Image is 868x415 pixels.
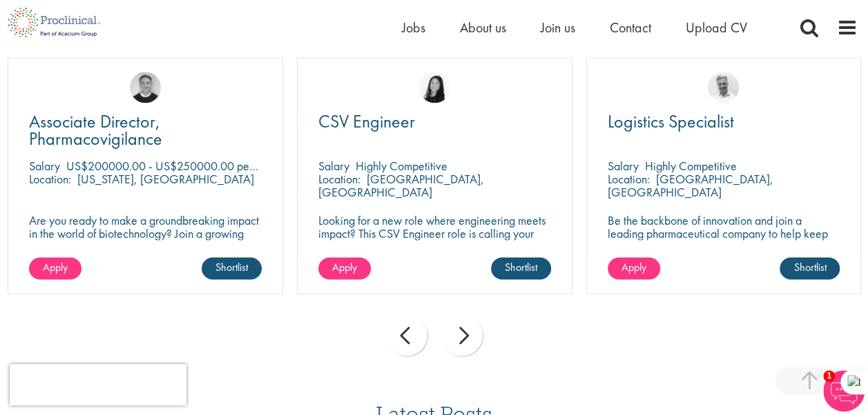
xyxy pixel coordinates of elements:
a: Shortlist [202,257,262,279]
p: US$200000.00 - US$250000.00 per annum [66,158,287,174]
p: Be the backbone of innovation and join a leading pharmaceutical company to help keep life-changin... [608,214,840,253]
a: Contact [610,19,651,37]
a: Shortlist [491,257,551,279]
span: Salary [608,158,639,174]
p: Highly Competitive [645,158,737,174]
span: Logistics Specialist [608,110,734,133]
span: Salary [318,158,349,174]
span: Salary [29,158,60,174]
p: [GEOGRAPHIC_DATA], [GEOGRAPHIC_DATA] [608,171,773,200]
a: Shortlist [780,257,840,279]
a: Apply [608,257,660,279]
p: [US_STATE], [GEOGRAPHIC_DATA] [77,171,254,187]
span: Apply [621,260,646,274]
a: Associate Director, Pharmacovigilance [29,113,262,148]
span: Location: [29,171,71,187]
div: prev [386,314,427,356]
span: Apply [43,260,68,274]
span: CSV Engineer [318,110,415,133]
img: Chatbot [823,370,865,412]
img: Joshua Bye [708,72,739,103]
span: Location: [608,171,650,187]
span: Apply [332,260,357,274]
span: Location: [318,171,360,187]
div: next [441,314,483,356]
a: Upload CV [686,19,747,37]
a: Jobs [402,19,425,37]
p: Are you ready to make a groundbreaking impact in the world of biotechnology? Join a growing compa... [29,214,262,266]
span: 1 [823,370,835,382]
p: Looking for a new role where engineering meets impact? This CSV Engineer role is calling your name! [318,214,551,253]
a: Logistics Specialist [608,113,840,130]
iframe: reCAPTCHA [10,364,186,405]
a: CSV Engineer [318,113,551,130]
a: Join us [541,19,575,37]
p: [GEOGRAPHIC_DATA], [GEOGRAPHIC_DATA] [318,171,484,200]
p: Highly Competitive [356,158,447,174]
a: Apply [318,257,371,279]
span: Associate Director, Pharmacovigilance [29,110,162,150]
a: About us [460,19,506,37]
a: Apply [29,257,81,279]
img: Numhom Sudsok [419,72,450,103]
img: Bo Forsen [130,72,161,103]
